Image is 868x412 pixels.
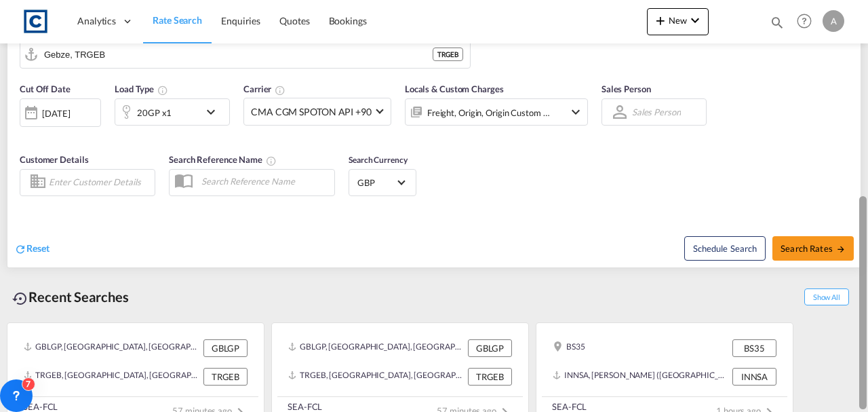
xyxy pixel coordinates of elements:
[468,339,512,357] div: GBLGP
[684,236,766,261] button: Note: By default Schedule search will only considerorigin ports, destination ports and cut off da...
[7,282,134,312] div: Recent Searches
[243,83,285,94] span: Carrier
[157,85,168,96] md-icon: icon-information-outline
[20,98,101,127] div: [DATE]
[195,171,334,191] input: Search Reference Name
[203,104,226,120] md-icon: icon-chevron-down
[137,103,172,122] div: 20GP x1
[14,243,26,255] md-icon: icon-refresh
[275,85,285,96] md-icon: The selected Trucker/Carrierwill be displayed in the rate results If the rates are from another f...
[203,368,248,386] div: TRGEB
[251,105,372,119] span: CMA CGM SPOTON API +90
[12,291,28,307] md-icon: icon-backup-restore
[49,172,151,193] input: Enter Customer Details
[329,15,367,26] span: Bookings
[553,339,585,357] div: BS35
[20,83,71,94] span: Cut Off Date
[203,339,248,357] div: GBLGP
[266,155,277,166] md-icon: Your search will be saved by the below given name
[793,10,823,34] div: Help
[20,126,30,144] md-datepicker: Select
[169,154,277,165] span: Search Reference Name
[781,243,846,254] span: Search Rates
[115,98,230,126] div: 20GP x1icon-chevron-down
[24,339,200,357] div: GBLGP, London Gateway Port, United Kingdom, GB & Ireland, Europe
[647,8,709,35] button: icon-plus 400-fgNewicon-chevron-down
[24,368,200,386] div: TRGEB, Gebze, Türkiye, South West Asia, Asia Pacific
[427,103,551,122] div: Freight Origin Origin Custom Factory Stuffing
[568,104,584,120] md-icon: icon-chevron-down
[42,107,70,119] div: [DATE]
[652,15,703,26] span: New
[115,83,168,94] span: Load Type
[356,172,409,192] md-select: Select Currency: £ GBPUnited Kingdom Pound
[20,41,470,68] md-input-container: Gebze, TRGEB
[770,15,785,30] md-icon: icon-magnify
[601,83,651,94] span: Sales Person
[357,176,395,189] span: GBP
[20,6,51,37] img: 1fdb9190129311efbfaf67cbb4249bed.jpeg
[20,154,88,165] span: Customer Details
[221,15,260,26] span: Enquiries
[14,242,50,257] div: icon-refreshReset
[770,15,785,35] div: icon-magnify
[288,339,465,357] div: GBLGP, London Gateway Port, United Kingdom, GB & Ireland, Europe
[349,155,408,165] span: Search Currency
[823,10,844,32] div: A
[77,14,116,28] span: Analytics
[26,242,50,254] span: Reset
[279,15,309,26] span: Quotes
[433,48,463,61] div: TRGEB
[553,368,729,386] div: INNSA, Jawaharlal Nehru (Nhava Sheva), India, Indian Subcontinent, Asia Pacific
[288,368,465,386] div: TRGEB, Gebze, Türkiye, South West Asia, Asia Pacific
[804,288,849,305] span: Show All
[405,98,588,126] div: Freight Origin Origin Custom Factory Stuffingicon-chevron-down
[793,10,816,33] span: Help
[405,83,504,94] span: Locals & Custom Charges
[153,14,202,26] span: Rate Search
[732,339,776,357] div: BS35
[468,368,512,386] div: TRGEB
[836,244,846,254] md-icon: icon-arrow-right
[687,12,703,29] md-icon: icon-chevron-down
[652,12,669,29] md-icon: icon-plus 400-fg
[732,368,776,386] div: INNSA
[772,236,854,261] button: Search Ratesicon-arrow-right
[631,102,682,121] md-select: Sales Person
[44,44,433,64] input: Search by Port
